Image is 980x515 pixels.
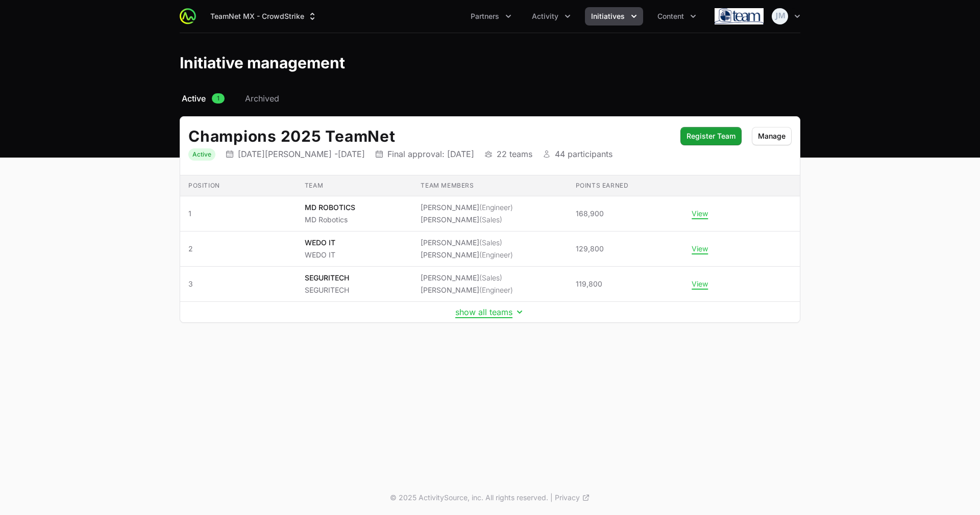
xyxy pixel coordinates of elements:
[387,149,474,159] p: Final approval: [DATE]
[479,273,502,282] span: (Sales)
[421,238,513,248] li: [PERSON_NAME]
[297,175,413,196] th: Team
[464,7,518,25] div: Partners menu
[305,250,335,260] p: WEDO IT
[576,244,604,254] span: 129,800
[245,92,279,105] span: Archived
[497,149,532,159] p: 22 teams
[715,6,764,27] img: TeamNet MX
[243,92,281,105] a: Archived
[479,250,513,259] span: (Engineer)
[421,273,513,283] li: [PERSON_NAME]
[196,7,702,25] div: Main navigation
[180,8,196,24] img: ActivitySource
[576,279,602,289] span: 119,800
[680,127,742,145] button: Register Team
[772,8,788,24] img: Juan Manuel Zuleta
[305,273,349,283] p: SEGURITECH
[752,127,792,145] button: Manage
[692,244,708,253] button: View
[212,93,225,104] span: 1
[180,175,297,196] th: Position
[692,279,708,289] button: View
[188,209,288,219] span: 1
[421,215,513,225] li: [PERSON_NAME]
[412,175,567,196] th: Team members
[591,11,625,21] span: Initiatives
[180,54,345,72] h1: Initiative management
[687,130,736,142] span: Register Team
[576,209,604,219] span: 168,900
[305,215,355,225] p: MD Robotics
[305,202,355,213] p: MD ROBOTICS
[479,215,502,224] span: (Sales)
[188,244,288,254] span: 2
[188,127,670,145] h2: Champions 2025 TeamNet
[651,7,702,25] div: Content menu
[526,7,577,25] div: Activity menu
[180,116,800,323] div: Initiative details
[585,7,643,25] button: Initiatives
[421,250,513,260] li: [PERSON_NAME]
[550,493,553,503] span: |
[526,7,577,25] button: Activity
[692,209,708,218] button: View
[471,11,499,21] span: Partners
[238,149,365,159] p: [DATE][PERSON_NAME] - [DATE]
[305,238,335,248] p: WEDO IT
[180,92,227,105] a: Active1
[390,493,548,503] p: © 2025 ActivitySource, inc. All rights reserved.
[182,92,206,105] span: Active
[479,203,513,212] span: (Engineer)
[421,285,513,295] li: [PERSON_NAME]
[180,92,800,105] nav: Initiative activity log navigation
[555,493,590,503] a: Privacy
[758,130,786,142] span: Manage
[455,307,525,317] button: show all teams
[555,149,612,159] p: 44 participants
[651,7,702,25] button: Content
[532,11,558,21] span: Activity
[188,279,288,289] span: 3
[421,202,513,213] li: [PERSON_NAME]
[204,7,324,25] div: Supplier switch menu
[585,7,643,25] div: Initiatives menu
[568,175,684,196] th: Points earned
[479,238,502,247] span: (Sales)
[657,11,684,21] span: Content
[479,286,513,294] span: (Engineer)
[464,7,518,25] button: Partners
[305,285,349,295] p: SEGURITECH
[204,7,324,25] button: TeamNet MX - CrowdStrike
